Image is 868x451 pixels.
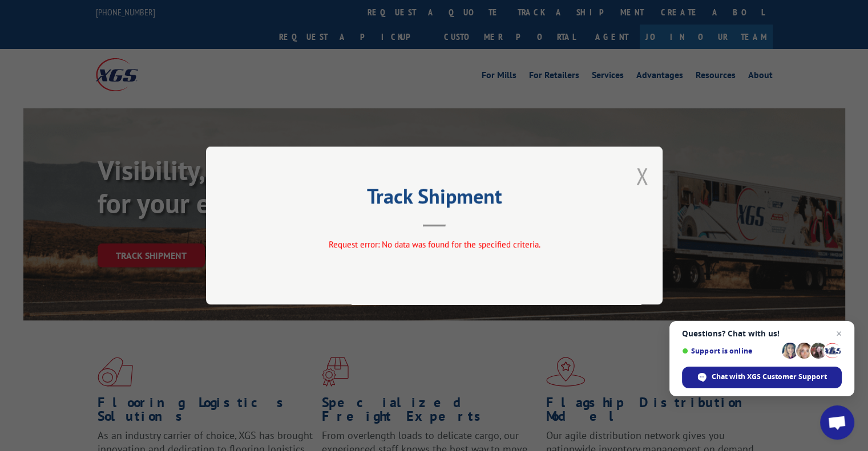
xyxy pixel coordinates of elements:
[712,372,827,382] span: Chat with XGS Customer Support
[263,188,605,210] h2: Track Shipment
[682,347,778,355] span: Support is online
[682,329,842,338] span: Questions? Chat with us!
[682,367,842,388] div: Chat with XGS Customer Support
[832,327,846,340] span: Close chat
[328,239,540,250] span: Request error: No data was found for the specified criteria.
[636,161,648,191] button: Close modal
[820,405,854,440] div: Open chat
